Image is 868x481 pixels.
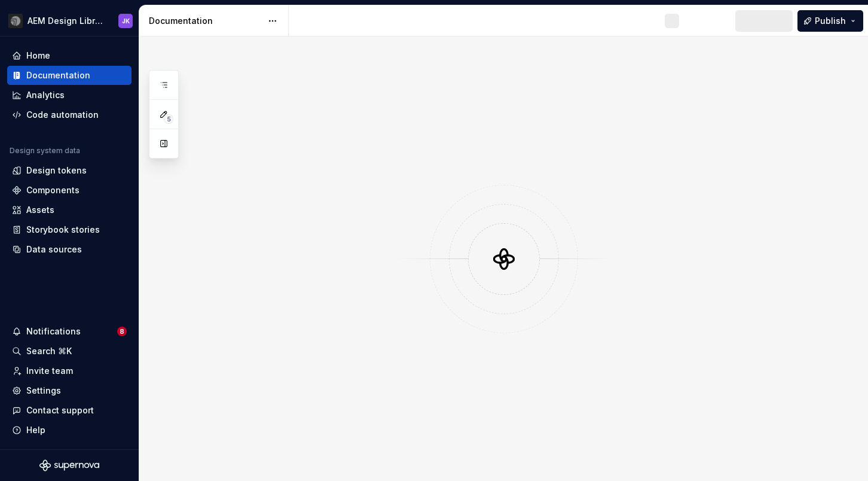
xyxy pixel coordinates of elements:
div: Search ⌘K [26,345,72,357]
a: Invite team [7,361,132,380]
div: Settings [26,385,61,397]
span: 8 [117,327,127,336]
div: JK [122,16,130,26]
button: Contact support [7,401,132,420]
span: 5 [164,114,173,124]
div: Code automation [26,109,99,121]
div: Help [26,424,45,436]
div: Documentation [149,15,262,27]
a: Documentation [7,66,132,85]
a: Code automation [7,105,132,124]
div: Design system data [10,146,80,156]
button: Search ⌘K [7,342,132,361]
div: Components [26,184,80,196]
a: Assets [7,200,132,220]
button: Help [7,421,132,440]
div: Analytics [26,89,65,101]
div: Documentation [26,69,90,81]
svg: Supernova Logo [39,459,99,471]
a: Storybook stories [7,220,132,239]
a: Home [7,46,132,65]
img: 3ce36157-9fde-47d2-9eb8-fa8ebb961d3d.png [8,14,23,28]
div: Notifications [26,325,81,337]
a: Analytics [7,86,132,105]
div: Storybook stories [26,224,100,236]
a: Design tokens [7,161,132,180]
a: Components [7,181,132,200]
button: AEM Design LibraryJK [2,8,136,34]
div: Contact support [26,404,94,416]
span: Publish [815,15,846,27]
div: AEM Design Library [27,15,104,27]
a: Settings [7,381,132,400]
div: Design tokens [26,165,87,176]
button: Publish [797,10,863,32]
a: Data sources [7,240,132,259]
div: Assets [26,204,54,216]
button: Notifications8 [7,322,132,341]
div: Invite team [26,365,73,377]
div: Data sources [26,243,82,255]
div: Home [26,50,50,62]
